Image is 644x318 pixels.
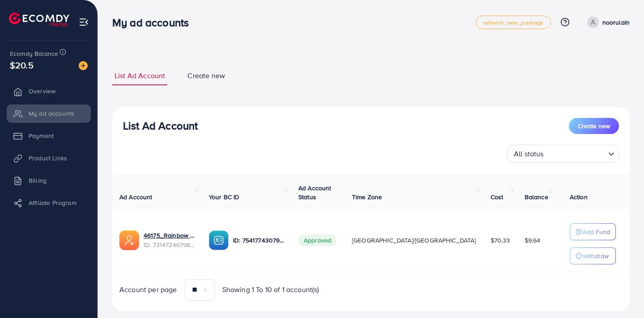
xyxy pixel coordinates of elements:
span: $20.5 [10,59,34,71]
span: Create new [187,71,225,81]
span: Showing 1 To 10 of 1 account(s) [222,285,319,295]
span: ID: 7314724679808335874 [144,240,195,249]
h3: List Ad Account [123,119,198,132]
span: Time Zone [352,192,382,201]
span: adreach_new_package [483,20,543,25]
p: Add Fund [583,226,610,237]
img: image [79,61,88,70]
p: noorulain [602,17,630,28]
h3: My ad accounts [112,16,196,29]
span: [GEOGRAPHIC_DATA]/[GEOGRAPHIC_DATA] [352,236,476,245]
span: Ecomdy Balance [10,49,58,58]
div: Search for option [507,145,619,163]
a: noorulain [584,17,630,28]
img: ic-ads-acc.e4c84228.svg [119,230,139,250]
input: Search for option [547,146,605,160]
span: $70.33 [491,236,510,245]
a: 46175_Rainbow Mart_1703092077019 [144,231,195,240]
span: Create new [578,121,610,130]
span: Approved [298,234,337,246]
span: List Ad Account [114,71,165,81]
span: Ad Account [119,192,153,201]
span: Your BC ID [209,192,240,201]
button: Add Fund [570,223,616,240]
span: $9.64 [525,236,541,245]
button: Create new [569,118,619,134]
button: Withdraw [570,247,616,264]
span: Action [570,192,588,201]
span: Cost [491,192,504,201]
p: Withdraw [583,251,609,261]
a: adreach_new_package [476,16,551,29]
img: ic-ba-acc.ded83a64.svg [209,230,229,250]
p: ID: 7541774307903438866 [233,235,284,246]
span: Ad Account Status [298,184,331,201]
img: logo [9,13,69,26]
span: All status [512,147,546,160]
img: menu [79,17,89,27]
span: Balance [525,192,548,201]
span: Account per page [119,285,177,295]
div: <span class='underline'>46175_Rainbow Mart_1703092077019</span></br>7314724679808335874 [144,231,195,249]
